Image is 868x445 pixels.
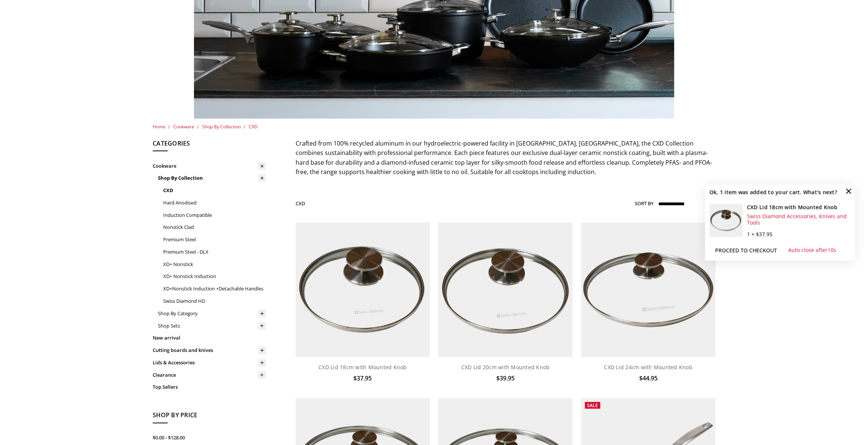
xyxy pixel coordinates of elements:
a: Nonstick Clad [163,221,266,233]
img: CXD Lid 24cm with Mounted Knob [581,223,715,357]
span: $39.95 [496,374,515,382]
span: $44.95 [639,374,657,382]
a: Swiss Diamond HD [163,295,266,307]
a: XD+ Nonstick [163,258,266,271]
span: $37.95 [353,374,372,382]
img: CXD Lid 20cm with Mounted Knob [438,223,572,357]
label: Sort By [635,197,653,209]
a: Shop By Category [158,307,266,320]
a: Shop Sets [158,320,266,332]
span: Crafted from 100% recycled aluminum in our hydroelectric-powered facility in [GEOGRAPHIC_DATA], [... [296,139,712,176]
a: Lids & Accessories [153,356,266,369]
a: Close [842,185,854,197]
img: CXD Lid 18cm with Mounted Knob [709,204,742,237]
img: CXD Lid 18cm with Mounted Knob [296,223,430,357]
a: CXD [249,123,258,130]
a: Premium Steel - DLX [163,246,266,258]
a: $0.00 - $128.00 [153,431,266,444]
a: Home [153,123,165,130]
a: Cookware [153,160,266,172]
a: Induction Compatible [163,209,266,221]
a: CXD Lid 24cm with Mounted Knob [604,364,692,371]
a: Shop By Collection [202,123,241,130]
h2: Ok, 1 item was added to your cart. What's next? [709,189,838,195]
a: XD+ Nonstick Induction [163,270,266,283]
h5: Categories [153,139,266,152]
a: XD+Nonstick Induction +Detachable Handles [163,283,266,295]
a: CXD Lid 20cm with Mounted Knob [461,364,550,371]
p: Auto close after s [788,246,836,254]
h4: CXD Lid 18cm with Mounted Knob [747,204,850,211]
a: Proceed to checkout [709,245,782,256]
a: Clearance [153,369,266,381]
span: 10 [827,246,833,253]
h5: Shop By Price [153,410,266,423]
a: Hard Anodised [163,197,266,209]
a: CXD Lid 18cm with Mounted Knob [318,364,407,371]
h1: CXD [296,200,305,206]
span: × [842,185,854,197]
div: 1 × $37.95 [747,230,850,238]
span: Sale [587,402,598,409]
a: Premium Steel [163,233,266,246]
a: Top Sellers [153,381,266,393]
div: Swiss Diamond Accessories, Knives and Tools [747,213,850,226]
a: Cookware [173,123,194,130]
a: CXD [163,184,266,197]
a: Cutting boards and knives [153,344,266,356]
a: Shop By Collection [158,172,266,184]
a: New arrival [153,332,266,344]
